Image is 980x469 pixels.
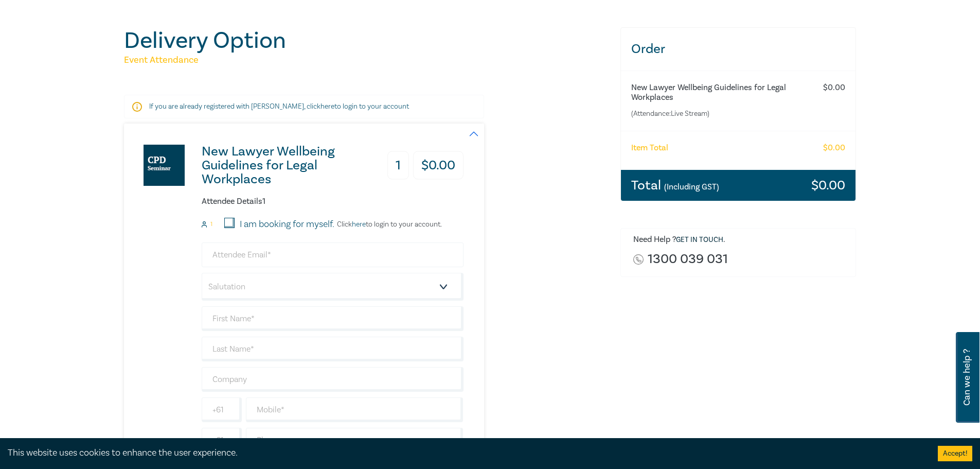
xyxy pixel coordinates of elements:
[938,446,972,461] button: Accept cookies
[387,151,409,180] h3: 1
[202,367,464,392] input: Company
[621,28,856,71] h3: Order
[149,101,459,112] p: If you are already registered with [PERSON_NAME], click to login to your account
[202,428,242,453] input: +61
[633,235,848,245] h6: Need Help ? .
[631,83,805,102] h6: New Lawyer Wellbeing Guidelines for Legal Workplaces
[334,220,442,229] p: Click to login to your account.
[631,143,668,153] h6: Item Total
[962,338,972,416] span: Can we help ?
[823,83,845,93] h6: $ 0.00
[246,428,464,453] input: Phone
[210,221,212,228] small: 1
[240,218,334,231] label: I am booking for myself.
[352,220,366,229] a: here
[202,306,464,331] input: First Name*
[676,235,723,245] a: Get in touch
[202,145,371,186] h3: New Lawyer Wellbeing Guidelines for Legal Workplaces
[202,397,242,422] input: +61
[202,242,464,267] input: Attendee Email*
[664,182,719,192] small: (Including GST)
[124,54,608,66] h5: Event Attendance
[823,143,845,153] h6: $ 0.00
[413,151,464,180] h3: $ 0.00
[124,27,608,54] h1: Delivery Option
[631,179,719,192] h3: Total
[631,109,805,119] small: (Attendance: Live Stream )
[202,337,464,361] input: Last Name*
[320,102,334,111] a: here
[246,397,464,422] input: Mobile*
[811,179,845,192] h3: $ 0.00
[8,446,922,460] div: This website uses cookies to enhance the user experience.
[144,145,185,186] img: New Lawyer Wellbeing Guidelines for Legal Workplaces
[202,197,464,206] h6: Attendee Details 1
[648,252,728,266] a: 1300 039 031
